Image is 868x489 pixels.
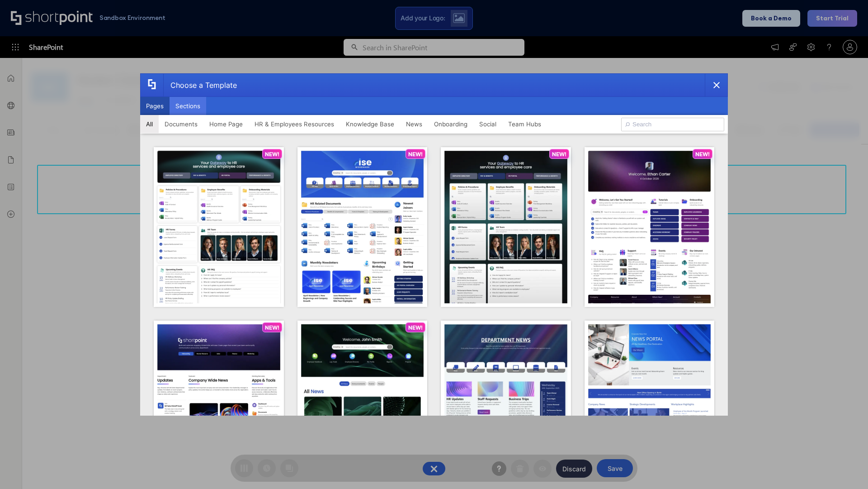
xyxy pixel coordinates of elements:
p: NEW! [408,324,423,331]
p: NEW! [265,324,279,331]
iframe: Chat Widget [823,446,868,489]
button: Knowledge Base [340,115,400,133]
p: NEW! [695,151,710,158]
p: NEW! [265,151,279,158]
button: News [400,115,428,133]
p: NEW! [408,151,423,158]
button: Documents [159,115,203,133]
button: Pages [140,97,170,115]
button: HR & Employees Resources [249,115,340,133]
button: Team Hubs [502,115,547,133]
button: Onboarding [428,115,473,133]
p: NEW! [552,151,566,158]
button: Social [473,115,502,133]
button: Home Page [203,115,249,133]
div: Choose a Template [163,74,237,96]
button: Sections [170,97,206,115]
input: Search [621,118,724,131]
div: template selector [140,73,728,416]
button: All [140,115,159,133]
